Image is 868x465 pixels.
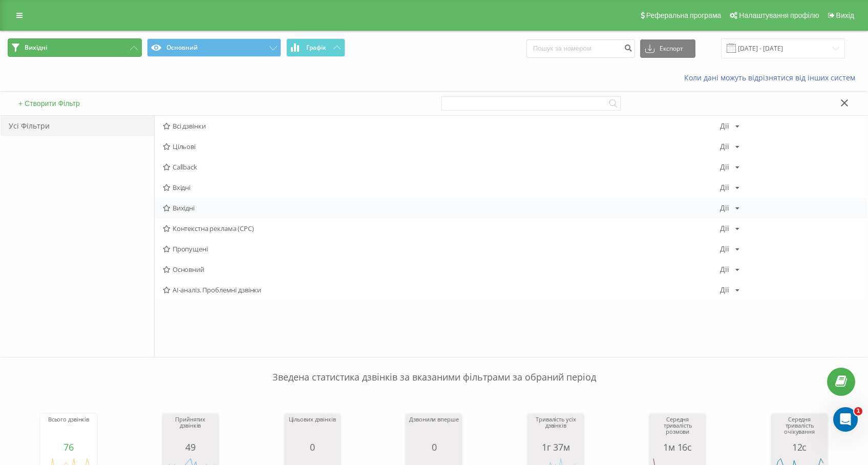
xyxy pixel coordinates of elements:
span: Всі дзвінки [163,122,720,130]
p: Зведена статистика дзвінків за вказаними фільтрами за обраний період [8,350,860,384]
span: Реферальна програма [646,11,722,19]
div: Дії [720,163,729,171]
span: Контекстна реклама (CPC) [163,225,720,232]
span: Вихід [836,11,854,19]
div: Дії [720,245,729,252]
div: 49 [165,442,216,452]
div: Дзвонили вперше [408,416,459,442]
div: Середня тривалість розмови [652,416,703,442]
div: Тривалість усіх дзвінків [530,416,581,442]
span: Вихідні [25,44,47,52]
div: Дії [720,286,729,293]
button: Вихідні [8,38,142,57]
div: Дії [720,225,729,232]
div: Дії [720,266,729,273]
span: 1 [854,407,862,415]
div: Прийнятих дзвінків [165,416,216,442]
span: Вхідні [163,184,720,191]
span: Callback [163,163,720,171]
button: Експорт [640,39,695,58]
span: AI-аналіз. Проблемні дзвінки [163,286,720,293]
div: Середня тривалість очікування [774,416,825,442]
a: Коли дані можуть відрізнятися вiд інших систем [684,73,860,82]
div: 0 [408,442,459,452]
div: 1г 37м [530,442,581,452]
div: Всього дзвінків [43,416,94,442]
input: Пошук за номером [526,39,635,58]
div: 0 [287,442,338,452]
iframe: Intercom live chat [833,407,858,432]
span: Основний [163,266,720,273]
div: 1м 16с [652,442,703,452]
div: Дії [720,184,729,191]
span: Цільові [163,143,720,150]
span: Вихідні [163,204,720,212]
div: 76 [43,442,94,452]
button: Закрити [837,98,852,109]
button: + Створити Фільтр [15,99,83,108]
span: Налаштування профілю [739,11,819,19]
div: Дії [720,204,729,212]
button: Графік [286,38,345,57]
span: Графік [306,44,326,51]
div: Цільових дзвінків [287,416,338,442]
div: 12с [774,442,825,452]
span: Пропущені [163,245,720,252]
div: Дії [720,122,729,130]
div: Дії [720,143,729,150]
button: Основний [147,38,281,57]
div: Усі Фільтри [1,116,154,136]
